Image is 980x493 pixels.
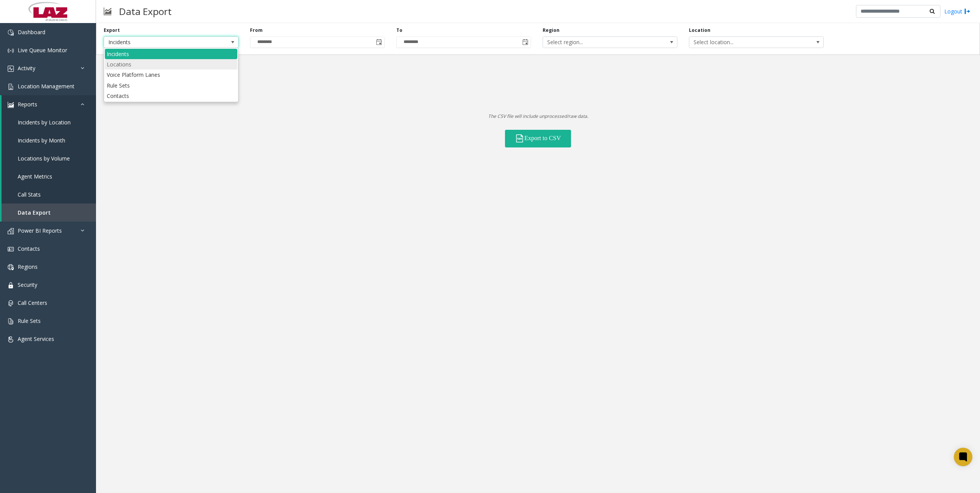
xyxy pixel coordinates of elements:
[105,49,237,59] li: Incidents
[944,7,970,15] a: Logout
[964,7,970,15] img: logout
[543,37,650,48] span: Select region...
[18,191,41,198] span: Call Stats
[18,317,41,324] span: Rule Sets
[250,27,263,34] label: From
[18,155,70,162] span: Locations by Volume
[18,227,62,234] span: Power BI Reports
[105,69,237,80] li: Voice Platform Lanes
[18,173,52,180] span: Agent Metrics
[8,300,14,306] img: 'icon'
[18,65,35,72] span: Activity
[18,46,67,54] span: Live Queue Monitor
[105,80,237,91] li: Rule Sets
[8,336,14,342] img: 'icon'
[8,282,14,288] img: 'icon'
[18,281,37,288] span: Security
[543,27,560,34] label: Region
[2,95,96,113] a: Reports
[18,28,45,36] span: Dashboard
[18,209,51,216] span: Data Export
[8,102,14,108] img: 'icon'
[8,228,14,234] img: 'icon'
[18,137,65,144] span: Incidents by Month
[18,83,74,90] span: Location Management
[689,27,710,34] label: Location
[105,59,237,69] li: Locations
[8,318,14,324] img: 'icon'
[396,27,402,34] label: To
[2,131,96,149] a: Incidents by Month
[2,203,96,222] a: Data Export
[18,263,38,270] span: Regions
[18,245,40,252] span: Contacts
[8,66,14,72] img: 'icon'
[8,246,14,252] img: 'icon'
[8,30,14,36] img: 'icon'
[18,299,47,306] span: Call Centers
[2,185,96,203] a: Call Stats
[104,37,211,48] span: Incidents
[115,2,175,21] h3: Data Export
[18,119,71,126] span: Incidents by Location
[2,167,96,185] a: Agent Metrics
[689,37,796,48] span: Select location...
[18,335,54,342] span: Agent Services
[8,48,14,54] img: 'icon'
[18,101,37,108] span: Reports
[2,113,96,131] a: Incidents by Location
[505,130,571,147] button: Export to CSV
[520,37,531,48] span: Toggle calendar
[104,2,111,21] img: pageIcon
[8,84,14,90] img: 'icon'
[104,27,120,34] label: Export
[374,37,384,48] span: Toggle calendar
[105,91,237,101] li: Contacts
[8,264,14,270] img: 'icon'
[2,149,96,167] a: Locations by Volume
[96,112,980,120] p: The CSV file will include unprocessed/raw data.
